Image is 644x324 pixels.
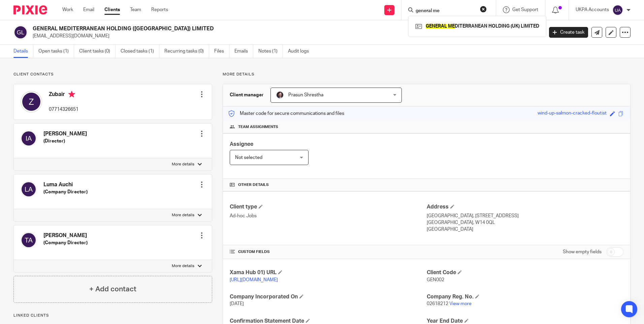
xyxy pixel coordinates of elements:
[288,93,323,97] span: Prasun Shrestha
[230,278,278,282] a: [URL][DOMAIN_NAME]
[13,313,212,318] p: Linked clients
[288,45,314,58] a: Audit logs
[427,293,623,300] h4: Company Reg. No.
[238,182,269,188] span: Other details
[62,6,73,13] a: Work
[164,45,209,58] a: Recurring tasks (0)
[228,110,344,117] p: Master code for secure communications and files
[415,8,476,14] input: Search
[549,27,588,38] a: Create task
[151,6,168,13] a: Reports
[83,6,94,13] a: Email
[49,106,78,113] p: 07714326651
[43,181,88,188] h4: Luma Auchi
[121,45,159,58] a: Closed tasks (1)
[230,269,426,276] h4: Xama Hub 01) URL
[13,45,33,58] a: Details
[172,213,194,218] p: More details
[38,45,74,58] a: Open tasks (1)
[427,226,623,233] p: [GEOGRAPHIC_DATA]
[480,6,487,12] button: Clear
[235,155,262,160] span: Not selected
[538,110,607,118] div: wind-up-salmon-cracked-floutist
[427,269,623,276] h4: Client Code
[276,91,284,99] img: Capture.PNG
[13,5,47,14] img: Pixie
[43,232,88,239] h4: [PERSON_NAME]
[238,124,278,130] span: Team assignments
[427,219,623,226] p: [GEOGRAPHIC_DATA], W14 0QL
[214,45,229,58] a: Files
[33,33,539,39] p: [EMAIL_ADDRESS][DOMAIN_NAME]
[234,45,253,58] a: Emails
[576,6,609,13] p: UKPA Accounts
[21,232,37,248] img: svg%3E
[230,141,253,147] span: Assignee
[21,181,37,197] img: svg%3E
[512,7,538,12] span: Get Support
[563,249,602,255] label: Show empty fields
[427,203,623,210] h4: Address
[427,278,444,282] span: GEN002
[612,5,623,15] img: svg%3E
[13,25,28,39] img: svg%3E
[21,130,37,147] img: svg%3E
[172,162,194,167] p: More details
[43,138,87,144] h5: (Director)
[49,91,78,99] h4: Zubair
[130,6,141,13] a: Team
[79,45,116,58] a: Client tasks (0)
[43,130,87,137] h4: [PERSON_NAME]
[230,301,244,306] span: [DATE]
[33,25,438,32] h2: GENERAL MEDITERRANEAN HOLDING ([GEOGRAPHIC_DATA]) LIMITED
[230,203,426,210] h4: Client type
[230,249,426,255] h4: CUSTOM FIELDS
[89,284,136,294] h4: + Add contact
[230,92,264,98] h3: Client manager
[427,301,448,306] span: 02618212
[230,213,426,219] p: Ad-hoc Jobs
[104,6,120,13] a: Clients
[43,239,88,246] h5: (Company Director)
[13,72,212,77] p: Client contacts
[223,72,631,77] p: More details
[427,213,623,219] p: [GEOGRAPHIC_DATA], [STREET_ADDRESS]
[172,263,194,269] p: More details
[230,293,426,300] h4: Company Incorporated On
[21,91,42,112] img: svg%3E
[258,45,283,58] a: Notes (1)
[449,301,472,306] a: View more
[43,189,88,195] h5: (Company Director)
[68,91,75,98] i: Primary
